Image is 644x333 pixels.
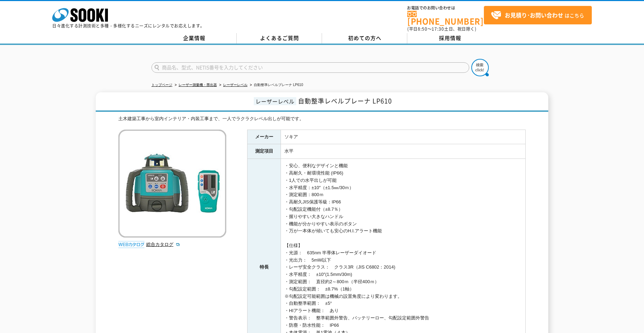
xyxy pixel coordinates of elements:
[118,115,526,123] div: 土木建築工事から室内インテリア・内装工事まで、一人でラクラクレベル出しが可能です。
[348,34,382,42] span: 初めての方へ
[322,33,407,44] a: 初めての方へ
[505,11,563,19] strong: お見積り･お問い合わせ
[249,82,303,89] li: 自動整準レベルプレーナ LP610
[432,26,444,32] span: 17:30
[151,33,237,44] a: 企業情報
[118,130,226,238] img: 自動整準レベルプレーナ LP610
[151,62,469,73] input: 商品名、型式、NETIS番号を入力してください
[281,130,526,144] td: ソキア
[484,6,592,24] a: お見積り･お問い合わせはこちら
[52,24,205,28] p: 日々進化する計測技術と多種・多様化するニーズにレンタルでお応えします。
[254,97,296,105] span: レーザーレベル
[471,59,489,76] img: btn_search.png
[248,130,281,144] th: メーカー
[418,26,427,32] span: 8:50
[281,144,526,159] td: 水平
[146,242,180,247] a: 総合カタログ
[298,96,392,106] span: 自動整準レベルプレーナ LP610
[407,11,484,25] a: [PHONE_NUMBER]
[118,241,144,248] img: webカタログ
[407,6,484,10] span: お電話でのお問い合わせは
[407,33,493,44] a: 採用情報
[237,33,322,44] a: よくあるご質問
[491,10,584,21] span: はこちら
[179,83,217,87] a: レーザー測量機・墨出器
[223,83,248,87] a: レーザーレベル
[151,83,172,87] a: トップページ
[407,26,476,32] span: (平日 ～ 土日、祝日除く)
[248,144,281,159] th: 測定項目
